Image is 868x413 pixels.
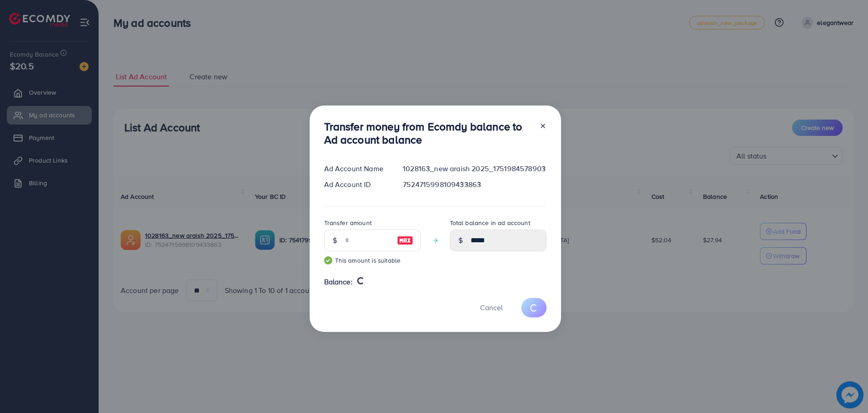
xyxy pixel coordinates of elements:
[480,303,503,312] span: Cancel
[396,179,553,190] div: 7524715998109433863
[324,256,421,265] small: This amount is suitable
[397,235,413,246] img: image
[396,163,553,174] div: 1028163_new araish 2025_1751984578903
[317,163,396,174] div: Ad Account Name
[324,218,372,227] label: Transfer amount
[317,179,396,190] div: Ad Account ID
[324,277,353,287] span: Balance:
[450,218,530,227] label: Total balance in ad account
[324,120,532,146] h3: Transfer money from Ecomdy balance to Ad account balance
[324,256,332,264] img: guide
[469,298,514,317] button: Cancel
